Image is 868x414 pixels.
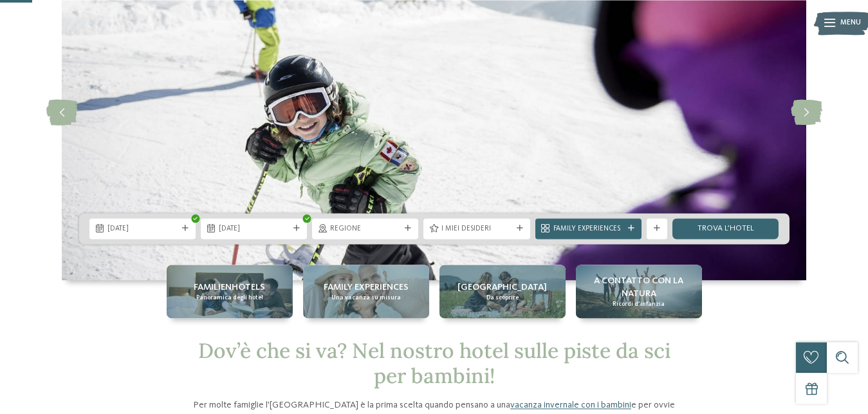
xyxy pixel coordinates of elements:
span: [DATE] [107,224,178,234]
span: Ricordi d’infanzia [613,300,665,308]
span: Family Experiences [553,224,623,234]
a: vacanza invernale con i bambini [510,400,631,409]
span: Familienhotels [194,281,265,294]
span: Una vacanza su misura [331,294,401,302]
span: Panoramica degli hotel [196,294,263,302]
span: [DATE] [219,224,289,234]
a: Hotel sulle piste da sci per bambini: divertimento senza confini A contatto con la natura Ricordi... [576,265,702,318]
a: trova l’hotel [672,218,779,239]
a: Hotel sulle piste da sci per bambini: divertimento senza confini Familienhotels Panoramica degli ... [167,265,293,318]
span: I miei desideri [441,224,512,234]
a: Hotel sulle piste da sci per bambini: divertimento senza confini [GEOGRAPHIC_DATA] Da scoprire [439,265,566,318]
span: Regione [330,224,400,234]
span: Family experiences [324,281,409,294]
span: Da scoprire [486,294,519,302]
span: Dov’è che si va? Nel nostro hotel sulle piste da sci per bambini! [198,337,670,388]
span: A contatto con la natura [581,274,697,300]
span: [GEOGRAPHIC_DATA] [457,281,547,294]
a: Hotel sulle piste da sci per bambini: divertimento senza confini Family experiences Una vacanza s... [303,265,429,318]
